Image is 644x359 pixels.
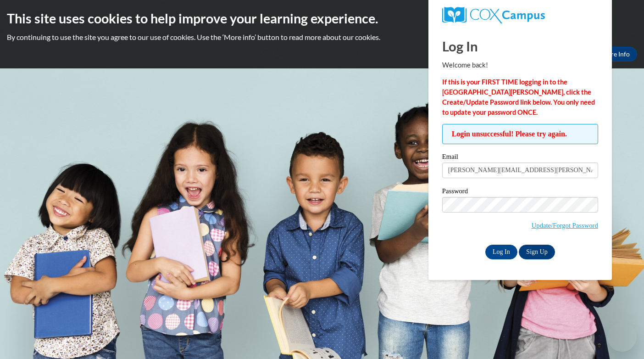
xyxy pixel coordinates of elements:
[442,37,598,56] h1: Log In
[7,32,637,42] p: By continuing to use the site you agree to our use of cookies. Use the ‘More info’ button to read...
[442,7,545,23] img: COX Campus
[442,7,598,23] a: COX Campus
[607,322,637,352] iframe: Button to launch messaging window
[442,188,598,197] label: Password
[442,153,598,163] label: Email
[442,124,598,144] span: Login unsuccessful! Please try again.
[532,222,598,229] a: Update/Forgot Password
[485,245,517,259] input: Log In
[442,60,598,70] p: Welcome back!
[519,245,555,259] a: Sign Up
[594,47,637,62] a: More Info
[7,9,637,28] h2: This site uses cookies to help improve your learning experience.
[442,78,595,116] strong: If this is your FIRST TIME logging in to the [GEOGRAPHIC_DATA][PERSON_NAME], click the Create/Upd...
